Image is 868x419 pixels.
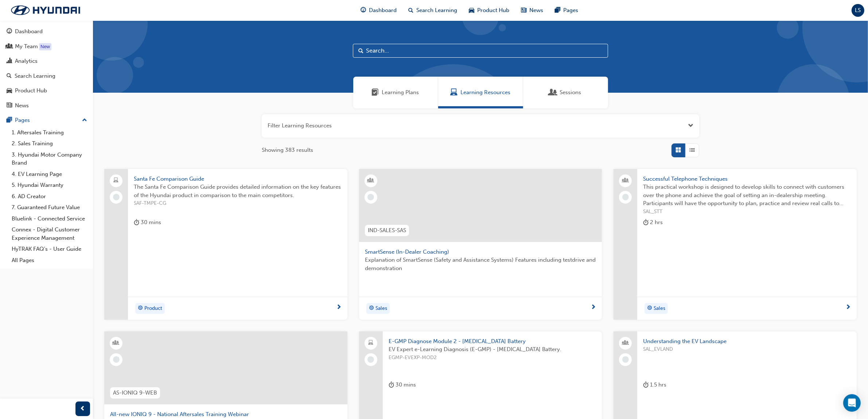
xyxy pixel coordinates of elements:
[555,6,561,15] span: pages-icon
[7,43,12,50] span: people-icon
[855,6,861,15] span: LS
[7,117,12,124] span: pages-icon
[15,101,29,110] div: News
[3,23,90,114] button: DashboardMy TeamAnalyticsSearch LearningProduct HubNews
[622,356,629,363] span: learningRecordVerb_NONE-icon
[389,337,596,346] span: E-GMP Diagnose Module 2 - [MEDICAL_DATA] Battery
[389,380,416,389] div: 30 mins
[15,27,43,36] div: Dashboard
[367,194,374,200] span: learningRecordVerb_NONE-icon
[113,389,157,397] span: AS-IONIQ 9-WEB
[9,191,90,202] a: 6. AD Creator
[643,380,649,389] span: duration-icon
[550,88,557,97] span: Sessions
[843,394,861,412] div: Open Intercom Messenger
[15,57,38,65] div: Analytics
[369,304,374,313] span: target-icon
[9,255,90,266] a: All Pages
[523,77,608,108] a: SessionsSessions
[144,304,162,313] span: Product
[463,3,515,18] a: car-iconProduct Hub
[643,208,851,216] span: SAL_STT
[15,72,55,80] div: Search Learning
[9,213,90,224] a: Bluelink - Connected Service
[3,40,90,53] a: My Team
[80,404,86,414] span: prev-icon
[3,99,90,112] a: News
[643,380,666,389] div: 1.5 hrs
[15,42,38,51] div: My Team
[9,149,90,169] a: 3. Hyundai Motor Company Brand
[690,146,695,154] span: List
[7,28,12,35] span: guage-icon
[382,88,419,97] span: Learning Plans
[3,114,90,127] button: Pages
[3,69,90,83] a: Search Learning
[643,337,851,346] span: Understanding the EV Landscape
[9,138,90,149] a: 2. Sales Training
[361,6,366,15] span: guage-icon
[460,88,510,97] span: Learning Resources
[688,122,693,130] button: Open the filter
[134,175,342,183] span: Santa Fe Comparison Guide
[530,6,544,15] span: News
[368,226,406,235] span: IND-SALES-SAS
[365,256,596,272] span: Explanation of SmartSense (Safety and Assistance Systems) Features including testdrive and demons...
[521,6,527,15] span: news-icon
[15,87,47,95] div: Product Hub
[375,304,387,313] span: Sales
[368,338,373,348] span: laptop-icon
[353,44,608,58] input: Search...
[643,345,851,354] span: SAL_EVLAND
[623,338,628,348] span: people-icon
[643,218,649,227] span: duration-icon
[7,58,12,65] span: chart-icon
[336,304,342,311] span: next-icon
[369,6,397,15] span: Dashboard
[110,410,342,419] span: All-new IONIQ 9 - National Aftersales Training Webinar
[9,180,90,191] a: 5. Hyundai Warranty
[355,3,403,18] a: guage-iconDashboard
[676,146,681,154] span: Grid
[9,224,90,243] a: Connex - Digital Customer Experience Management
[134,218,139,227] span: duration-icon
[654,304,665,313] span: Sales
[9,169,90,180] a: 4. EV Learning Page
[614,169,857,320] a: Successful Telephone TechniquesThis practical workshop is designed to develop skills to connect w...
[372,88,379,97] span: Learning Plans
[353,77,438,108] a: Learning PlansLearning Plans
[113,194,120,200] span: learningRecordVerb_NONE-icon
[409,6,414,15] span: search-icon
[104,169,347,320] a: Santa Fe Comparison GuideThe Santa Fe Comparison Guide provides detailed information on the key f...
[7,73,12,80] span: search-icon
[3,84,90,97] a: Product Hub
[469,6,475,15] span: car-icon
[134,183,342,199] span: The Santa Fe Comparison Guide provides detailed information on the key features of the Hyundai pr...
[845,304,851,311] span: next-icon
[114,176,119,185] span: laptop-icon
[4,3,87,18] img: Trak
[358,47,363,55] span: Search
[9,202,90,213] a: 7. Guaranteed Future Value
[3,25,90,38] a: Dashboard
[15,116,30,124] div: Pages
[560,88,581,97] span: Sessions
[564,6,579,15] span: Pages
[643,218,663,227] div: 2 hrs
[7,88,12,94] span: car-icon
[9,127,90,138] a: 1. Aftersales Training
[39,43,51,50] div: Tooltip anchor
[852,4,864,17] button: LS
[114,338,119,348] span: learningResourceType_INSTRUCTOR_LED-icon
[365,248,596,256] span: SmartSense (In-Dealer Coaching)
[622,194,629,200] span: learningRecordVerb_NONE-icon
[549,3,584,18] a: pages-iconPages
[389,354,596,362] span: EGMP-EVEXP-MOD2
[450,88,458,97] span: Learning Resources
[591,304,596,311] span: next-icon
[403,3,463,18] a: search-iconSearch Learning
[9,243,90,255] a: HyTRAK FAQ's - User Guide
